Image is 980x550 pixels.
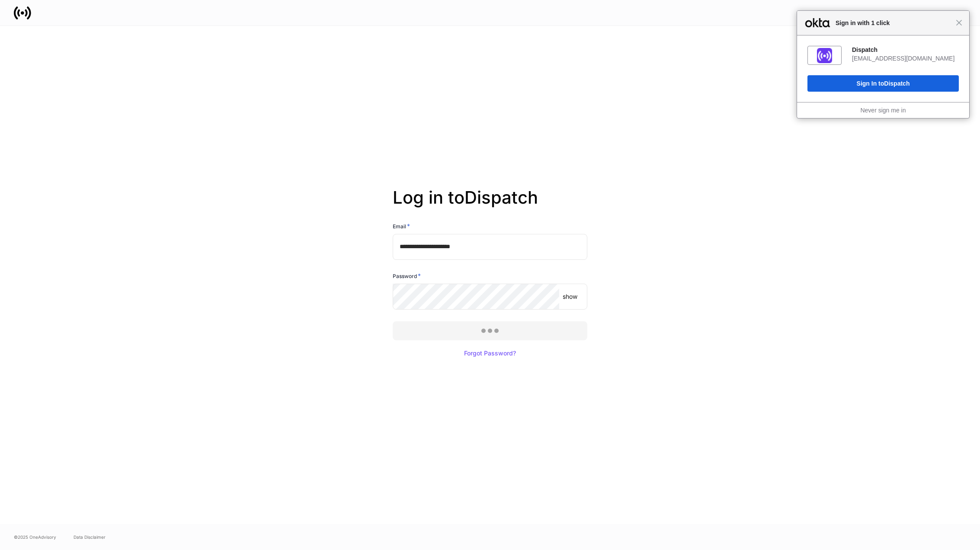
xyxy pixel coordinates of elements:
[807,75,959,92] button: Sign In toDispatch
[884,80,910,87] span: Dispatch
[852,46,959,54] div: Dispatch
[817,48,832,63] img: fs01jxrofoggULhDH358
[852,54,959,62] div: [EMAIL_ADDRESS][DOMAIN_NAME]
[860,107,906,114] a: Never sign me in
[956,19,962,26] span: Close
[831,18,956,28] span: Sign in with 1 click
